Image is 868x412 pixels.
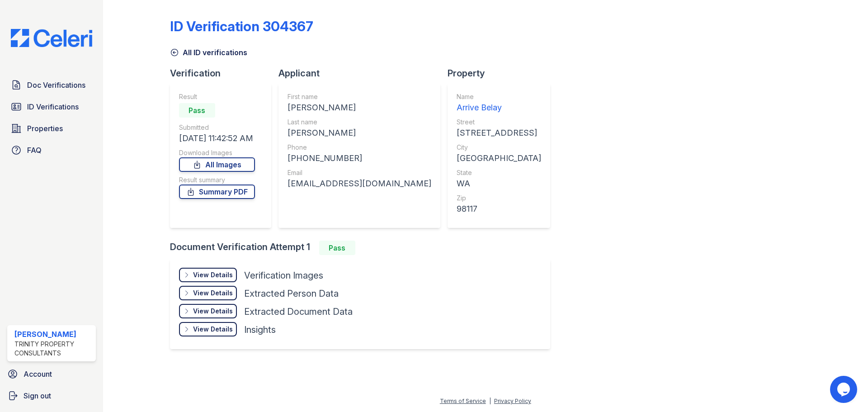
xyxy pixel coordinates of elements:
div: Trinity Property Consultants [14,340,92,358]
div: City [457,143,541,152]
a: Account [4,365,99,383]
a: Name Arrive Belay [457,92,541,114]
a: Summary PDF [179,185,255,199]
div: Verification Images [244,269,323,282]
a: FAQ [7,141,96,159]
iframe: chat widget [830,376,859,403]
a: Properties [7,119,96,137]
span: Sign out [24,390,51,401]
div: | [489,398,491,404]
div: Pass [319,241,355,255]
div: Zip [457,194,541,203]
span: ID Verifications [27,101,79,112]
span: Account [24,369,52,379]
span: Doc Verifications [27,80,85,90]
div: Document Verification Attempt 1 [170,241,557,255]
span: FAQ [27,145,42,156]
div: 98117 [457,203,541,215]
div: Download Images [179,148,255,157]
div: Email [288,168,431,177]
a: ID Verifications [7,98,96,116]
span: Properties [27,123,63,134]
div: Applicant [278,67,448,80]
div: Arrive Belay [457,101,541,114]
div: [DATE] 11:42:52 AM [179,132,255,145]
div: View Details [193,307,233,316]
div: [PERSON_NAME] [288,127,431,139]
div: Property [448,67,557,80]
div: Submitted [179,123,255,132]
div: Name [457,92,541,101]
img: CE_Logo_Blue-a8612792a0a2168367f1c8372b55b34899dd931a85d93a1a3d3e32e68fde9ad4.png [4,29,99,47]
div: View Details [193,325,233,334]
div: Result summary [179,175,255,185]
a: All ID verifications [170,47,247,58]
div: Pass [179,103,215,118]
div: Phone [288,143,431,152]
a: All Images [179,157,255,172]
div: ID Verification 304367 [170,18,313,34]
div: Result [179,92,255,101]
div: [EMAIL_ADDRESS][DOMAIN_NAME] [288,177,431,190]
div: [STREET_ADDRESS] [457,127,541,139]
div: Extracted Document Data [244,305,353,318]
div: [GEOGRAPHIC_DATA] [457,152,541,165]
div: View Details [193,289,233,298]
a: Privacy Policy [494,398,531,404]
div: View Details [193,270,233,279]
div: Extracted Person Data [244,287,339,300]
div: WA [457,177,541,190]
div: First name [288,92,431,101]
a: Sign out [4,387,99,405]
div: [PHONE_NUMBER] [288,152,431,165]
div: State [457,168,541,177]
div: Last name [288,118,431,127]
a: Terms of Service [440,398,486,404]
div: Verification [170,67,278,80]
div: [PERSON_NAME] [14,329,92,340]
div: [PERSON_NAME] [288,101,431,114]
a: Doc Verifications [7,76,96,94]
div: Insights [244,323,276,336]
div: Street [457,118,541,127]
